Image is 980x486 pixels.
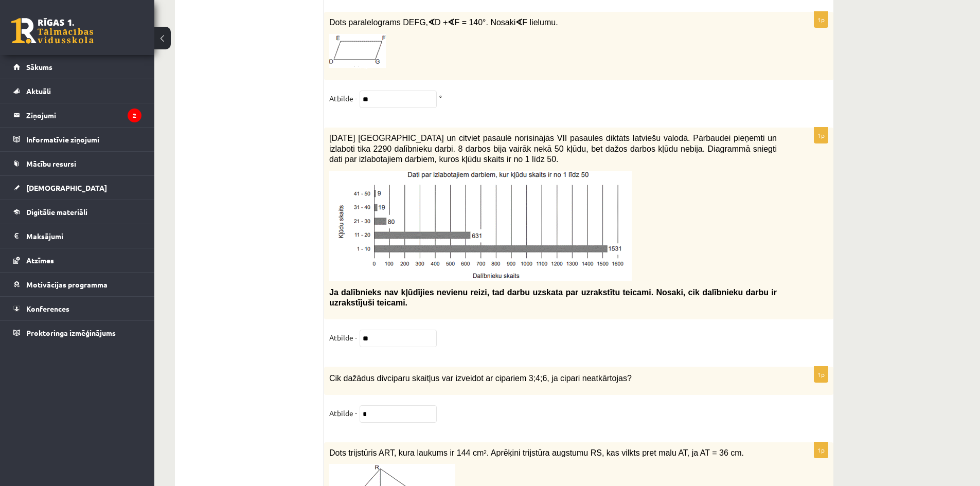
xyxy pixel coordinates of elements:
[13,200,141,224] a: Digitālie materiāli
[13,79,141,103] a: Aktuāli
[428,18,435,27] : ∢
[26,304,69,313] span: Konferences
[329,448,744,457] span: Dots trijstūris ART, kura laukums ir 144 cm . Aprēķini trijstūra augstumu RS, kas vilkts pret mal...
[329,134,777,164] span: [DATE] [GEOGRAPHIC_DATA] un citviet pasaulē norisinājās VII pasaules diktāts latviešu valodā. Pār...
[814,11,828,28] p: 1p
[13,152,141,175] a: Mācību resursi
[329,374,632,383] span: Cik dažādus divciparu skaitļus var izveidot ar cipariem 3;4;6, ja cipari neatkārtojas?
[448,18,454,27] : ∢
[26,128,141,151] legend: Informatīvie ziņojumi
[13,321,141,345] a: Proktoringa izmēģinājums
[814,127,828,143] p: 1p
[13,248,141,272] a: Atzīmes
[329,91,828,112] fieldset: °
[26,256,54,265] span: Atzīmes
[26,224,141,248] legend: Maksājumi
[26,207,87,217] span: Digitālie materiāli
[13,55,141,79] a: Sākums
[13,297,141,320] a: Konferences
[11,18,94,44] a: Rīgas 1. Tālmācības vidusskola
[26,280,108,289] span: Motivācijas programma
[329,171,632,281] img: Attēls, kurā ir teksts, ekrānuzņēmums, rinda, skice Mākslīgā intelekta ģenerēts saturs var būt ne...
[814,442,828,458] p: 1p
[26,328,116,337] span: Proktoringa izmēģinājums
[329,405,357,421] p: Atbilde -
[13,224,141,248] a: Maksājumi
[484,449,487,455] sup: 2
[128,109,141,122] i: 2
[26,159,76,168] span: Mācību resursi
[329,91,357,106] p: Atbilde -
[13,128,141,151] a: Informatīvie ziņojumi
[329,288,777,308] span: Ja dalībnieks nav kļūdījies nevienu reizi, tad darbu uzskata par uzrakstītu teicami. Nosaki, cik ...
[454,18,515,27] span: F = 140°. Nosaki
[329,330,357,345] p: Atbilde -
[26,183,107,192] span: [DEMOGRAPHIC_DATA]
[435,18,448,27] span: D +
[515,18,522,27] : ∢
[522,18,558,27] span: F lielumu.
[814,366,828,383] p: 1p
[13,176,141,200] a: [DEMOGRAPHIC_DATA]
[329,34,386,69] img: Attēls, kurā ir rinda, ekrānuzņēmums, taisnstūris, tāfele Mākslīgā intelekta ģenerēts saturs var ...
[13,273,141,296] a: Motivācijas programma
[26,62,52,71] span: Sākums
[329,18,428,27] span: Dots paralelograms DEFG,
[13,103,141,127] a: Ziņojumi2
[26,103,141,127] legend: Ziņojumi
[26,86,51,96] span: Aktuāli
